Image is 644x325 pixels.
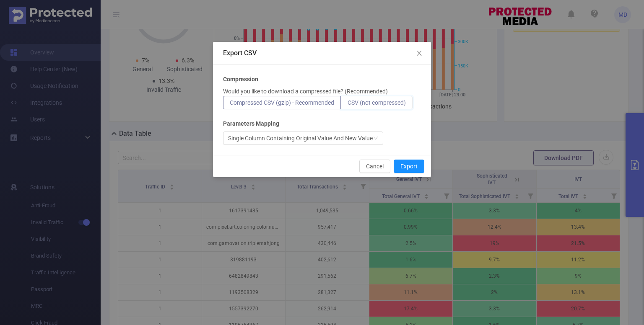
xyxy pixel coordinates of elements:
button: Close [408,42,431,65]
span: Compressed CSV (gzip) - Recommended [230,99,334,106]
span: CSV (not compressed) [348,99,406,106]
button: Export [394,160,424,173]
div: Single Column Containing Original Value And New Value [228,132,373,144]
button: Cancel [359,160,390,173]
b: Parameters Mapping [223,119,279,128]
i: icon: close [416,50,423,57]
i: icon: down [373,136,378,142]
div: Export CSV [223,49,421,58]
b: Compression [223,75,258,84]
p: Would you like to download a compressed file? (Recommended) [223,87,388,96]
